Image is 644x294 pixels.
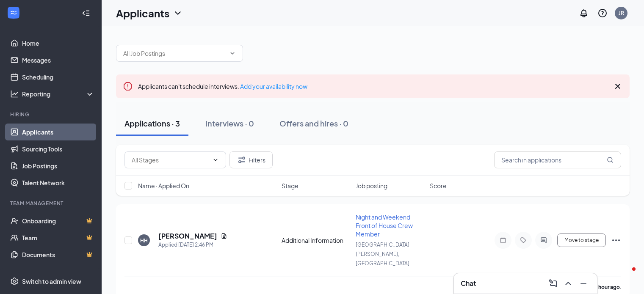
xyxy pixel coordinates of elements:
[10,90,19,98] svg: Analysis
[82,9,90,17] svg: Collapse
[615,265,636,286] iframe: Intercom live chat
[282,181,299,190] span: Stage
[173,8,183,18] svg: ChevronDown
[22,277,81,286] div: Switch to admin view
[10,111,93,118] div: Hiring
[518,237,528,244] svg: Tag
[240,82,307,90] a: Add your availability now
[539,237,549,244] svg: ActiveChat
[494,151,621,168] input: Search in applications
[22,90,95,98] div: Reporting
[356,181,387,190] span: Job posting
[123,81,133,91] svg: Error
[613,81,623,91] svg: Cross
[356,213,413,238] span: Night and Weekend Front of House Crew Member
[229,50,236,57] svg: ChevronDown
[430,181,447,190] span: Score
[22,52,94,69] a: Messages
[237,155,247,165] svg: Filter
[10,277,19,286] svg: Settings
[22,174,94,191] a: Talent Network
[140,237,148,244] div: HH
[591,284,620,290] b: an hour ago
[611,235,621,245] svg: Ellipses
[22,35,94,52] a: Home
[498,237,508,244] svg: Note
[577,277,590,290] button: Minimize
[138,82,307,90] span: Applicants can't schedule interviews.
[282,236,351,245] div: Additional Information
[22,263,94,280] a: SurveysCrown
[132,155,209,165] input: All Stages
[557,234,606,247] button: Move to stage
[22,140,94,157] a: Sourcing Tools
[158,241,227,249] div: Applied [DATE] 2:46 PM
[9,8,18,17] svg: WorkstreamLogo
[561,277,575,290] button: ChevronUp
[619,9,624,16] div: JR
[579,8,589,18] svg: Notifications
[116,6,169,20] h1: Applicants
[563,278,573,289] svg: ChevronUp
[548,278,558,289] svg: ComposeMessage
[10,200,93,207] div: Team Management
[138,181,189,190] span: Name · Applied On
[356,242,409,267] span: [GEOGRAPHIC_DATA][PERSON_NAME], [GEOGRAPHIC_DATA]
[578,278,589,289] svg: Minimize
[461,279,476,288] h3: Chat
[607,157,614,163] svg: MagnifyingGlass
[205,118,254,129] div: Interviews · 0
[158,231,217,241] h5: [PERSON_NAME]
[22,212,94,229] a: OnboardingCrown
[22,124,94,140] a: Applicants
[212,157,219,163] svg: ChevronDown
[22,229,94,246] a: TeamCrown
[546,277,560,290] button: ComposeMessage
[123,49,226,58] input: All Job Postings
[22,246,94,263] a: DocumentsCrown
[22,69,94,85] a: Scheduling
[22,157,94,174] a: Job Postings
[229,151,273,168] button: Filter Filters
[124,118,180,129] div: Applications · 3
[279,118,348,129] div: Offers and hires · 0
[221,233,227,239] svg: Document
[597,8,608,18] svg: QuestionInfo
